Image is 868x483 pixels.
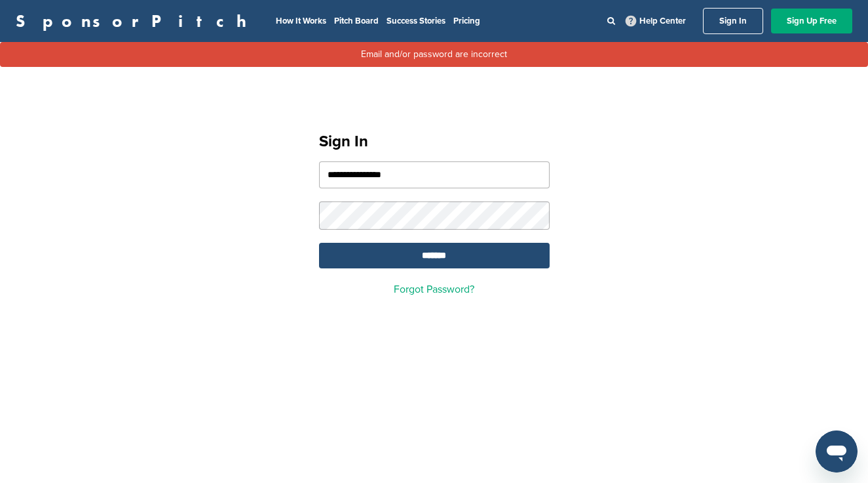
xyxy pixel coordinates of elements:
h1: Sign In [319,130,550,154]
a: Pricing [453,16,480,26]
a: Sign Up Free [771,9,852,33]
iframe: Button to launch messaging window [816,430,858,472]
a: Help Center [623,13,689,29]
a: Pitch Board [334,16,379,26]
a: How It Works [276,16,326,26]
a: Forgot Password? [394,283,474,296]
a: Sign In [703,8,763,34]
a: Success Stories [387,16,445,26]
a: SponsorPitch [16,12,255,30]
